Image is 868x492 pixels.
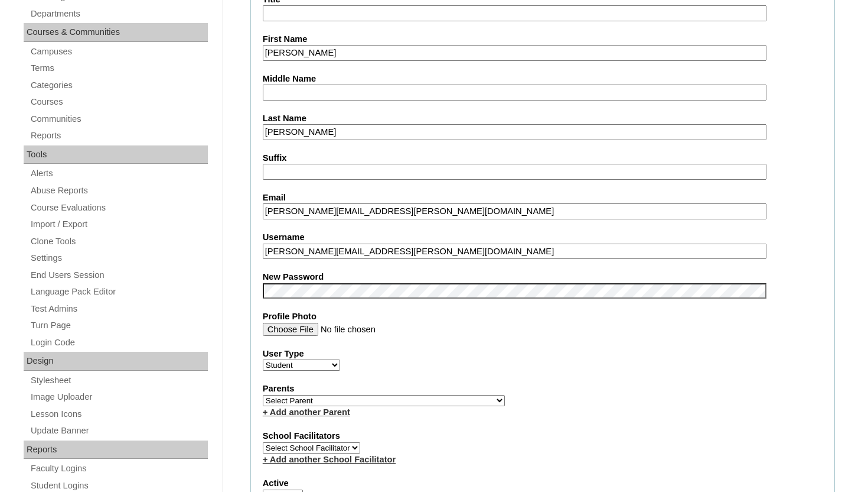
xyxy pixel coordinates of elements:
[263,348,823,360] label: User Type
[30,61,208,76] a: Terms
[30,423,208,438] a: Update Banner
[24,441,208,459] div: Reports
[30,302,208,316] a: Test Admins
[30,200,208,215] a: Course Evaluations
[263,407,350,417] a: + Add another Parent
[263,192,823,204] label: Email
[263,73,823,85] label: Middle Name
[263,231,823,244] label: Username
[263,477,823,490] label: Active
[263,33,823,46] label: First Name
[263,271,823,283] label: New Password
[30,407,208,422] a: Lesson Icons
[30,251,208,266] a: Settings
[30,390,208,404] a: Image Uploader
[30,234,208,249] a: Clone Tools
[30,44,208,59] a: Campuses
[30,335,208,350] a: Login Code
[30,112,208,127] a: Communities
[30,166,208,181] a: Alerts
[263,455,396,464] a: + Add another School Facilitator
[30,318,208,333] a: Turn Page
[30,128,208,143] a: Reports
[263,383,823,395] label: Parents
[30,183,208,198] a: Abuse Reports
[30,217,208,232] a: Import / Export
[30,268,208,283] a: End Users Session
[30,284,208,299] a: Language Pack Editor
[24,23,208,42] div: Courses & Communities
[30,461,208,476] a: Faculty Logins
[24,352,208,371] div: Design
[263,112,823,125] label: Last Name
[30,78,208,93] a: Categories
[263,430,823,442] label: School Facilitators
[24,145,208,164] div: Tools
[263,310,823,323] label: Profile Photo
[30,7,208,21] a: Departments
[30,95,208,109] a: Courses
[263,152,823,164] label: Suffix
[30,373,208,388] a: Stylesheet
